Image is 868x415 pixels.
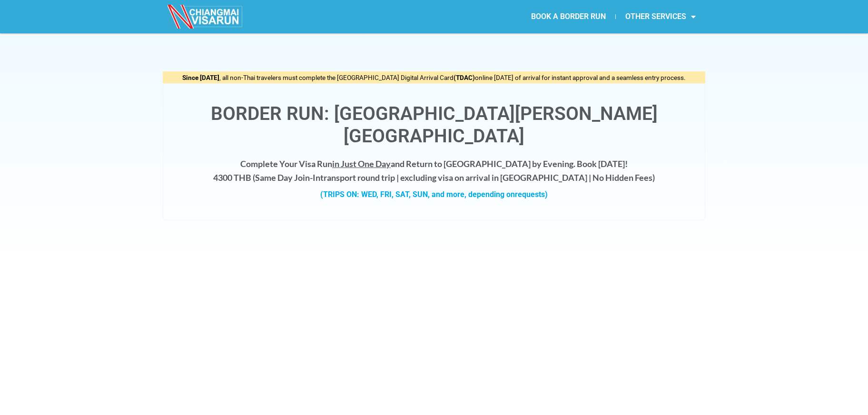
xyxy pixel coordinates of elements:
h1: Border Run: [GEOGRAPHIC_DATA][PERSON_NAME][GEOGRAPHIC_DATA] [173,103,695,148]
strong: Same Day Join-In [255,172,320,183]
a: BOOK A BORDER RUN [522,6,615,28]
a: OTHER SERVICES [616,6,705,28]
span: in Just One Day [332,158,391,169]
span: , all non-Thai travelers must complete the [GEOGRAPHIC_DATA] Digital Arrival Card online [DATE] o... [182,74,686,81]
strong: (TDAC) [454,74,475,81]
strong: (TRIPS ON: WED, FRI, SAT, SUN, and more, depending on [320,190,548,199]
span: requests) [515,190,548,199]
strong: Since [DATE] [182,74,219,81]
nav: Menu [434,6,705,28]
h4: Complete Your Visa Run and Return to [GEOGRAPHIC_DATA] by Evening. Book [DATE]! 4300 THB ( transp... [173,157,695,185]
